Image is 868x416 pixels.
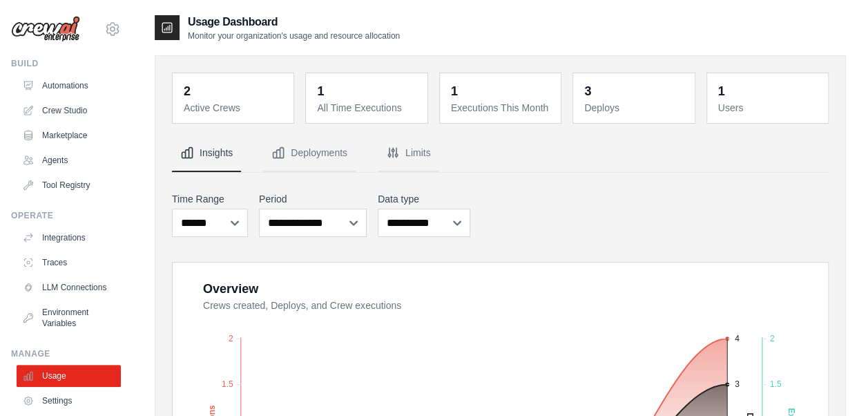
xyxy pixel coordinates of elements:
[17,75,121,97] a: Automations
[718,101,820,115] dt: Users
[770,334,775,343] tspan: 2
[17,100,121,122] a: Crew Studio
[11,58,121,69] div: Build
[17,149,121,171] a: Agents
[17,301,121,334] a: Environment Variables
[263,135,356,172] button: Deployments
[584,82,591,101] div: 3
[184,82,191,101] div: 2
[188,14,400,30] h2: Usage Dashboard
[718,82,725,101] div: 1
[584,101,686,115] dt: Deploys
[184,101,285,115] dt: Active Crews
[203,279,258,299] div: Overview
[17,252,121,274] a: Traces
[770,379,782,389] tspan: 1.5
[203,299,811,312] dt: Crews created, Deploys, and Crew executions
[735,379,740,389] tspan: 3
[317,101,418,115] dt: All Time Executions
[378,192,470,206] label: Data type
[229,334,233,343] tspan: 2
[172,135,829,172] nav: Tabs
[259,192,367,206] label: Period
[451,101,552,115] dt: Executions This Month
[378,135,439,172] button: Limits
[17,276,121,299] a: LLM Connections
[11,348,121,359] div: Manage
[11,210,121,221] div: Operate
[222,379,233,389] tspan: 1.5
[735,334,740,343] tspan: 4
[17,124,121,146] a: Marketplace
[188,30,400,41] p: Monitor your organization's usage and resource allocation
[17,227,121,249] a: Integrations
[317,82,324,101] div: 1
[17,390,121,412] a: Settings
[172,192,248,206] label: Time Range
[451,82,458,101] div: 1
[17,174,121,196] a: Tool Registry
[11,16,80,42] img: Logo
[172,135,241,172] button: Insights
[17,365,121,387] a: Usage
